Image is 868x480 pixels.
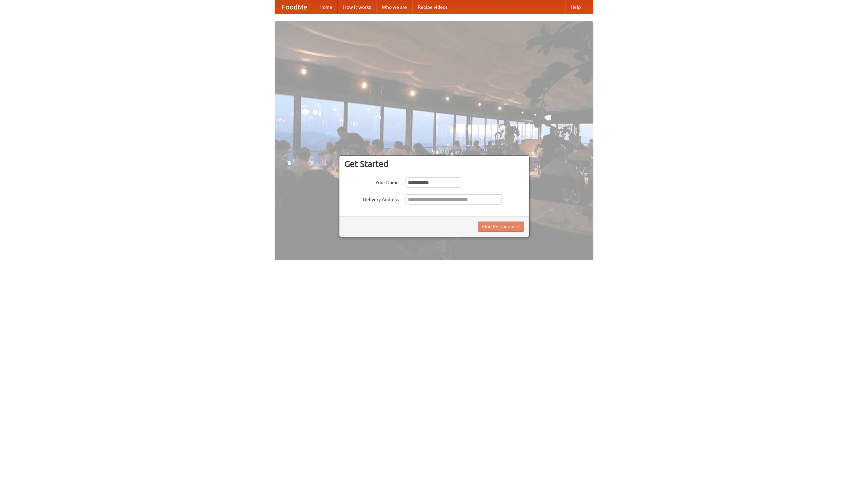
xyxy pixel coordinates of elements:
label: Your Name [344,177,399,186]
a: Help [565,0,586,14]
a: Recipe videos [412,0,453,14]
a: How it works [338,0,376,14]
h3: Get Started [344,159,524,169]
a: Home [314,0,338,14]
a: FoodMe [275,0,314,14]
label: Delivery Address [344,194,399,203]
a: Who we are [376,0,412,14]
button: Find Restaurants! [478,222,524,232]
